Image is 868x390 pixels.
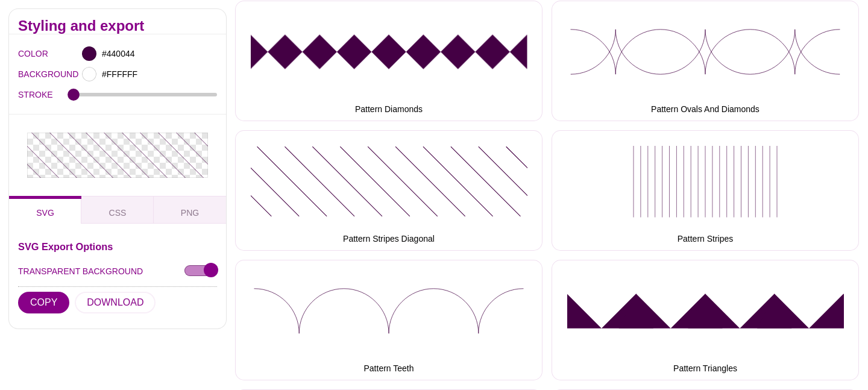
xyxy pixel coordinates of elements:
button: Pattern Stripes Diagonal [235,130,542,251]
button: CSS [81,196,154,224]
button: Pattern Teeth [235,260,542,380]
h2: Styling and export [18,21,217,31]
h3: SVG Export Options [18,242,217,251]
label: STROKE [18,87,68,102]
button: DOWNLOAD [75,292,156,313]
button: Pattern Stripes [552,130,859,251]
label: COLOR [18,46,33,61]
button: Pattern Diamonds [235,1,542,121]
label: TRANSPARENT BACKGROUND [18,263,143,279]
button: Pattern Triangles [552,260,859,380]
label: BACKGROUND [18,66,33,82]
span: PNG [181,208,199,218]
button: Pattern Ovals And Diamonds [552,1,859,121]
button: PNG [154,196,226,224]
span: CSS [109,208,127,218]
button: COPY [18,292,69,313]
